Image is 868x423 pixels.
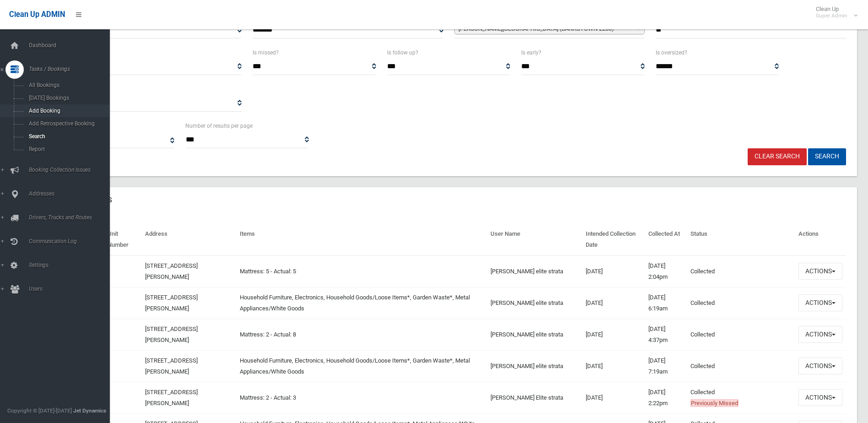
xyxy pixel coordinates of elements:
[26,133,109,140] span: Search
[26,95,109,101] span: [DATE] Bookings
[687,382,795,413] td: Collected
[808,148,846,165] button: Search
[582,350,645,382] td: [DATE]
[141,224,236,255] th: Address
[145,294,198,312] a: [STREET_ADDRESS][PERSON_NAME]
[656,48,687,58] label: Is oversized?
[387,48,418,58] label: Is follow up?
[26,82,109,88] span: All Bookings
[26,120,109,127] span: Add Retrospective Booking
[145,357,198,375] a: [STREET_ADDRESS][PERSON_NAME]
[521,48,541,58] label: Is early?
[795,224,846,255] th: Actions
[816,12,847,19] small: Super Admin
[748,148,807,165] a: Clear Search
[236,287,487,319] td: Household Furniture, Electronics, Household Goods/Loose Items*, Garden Waste*, Metal Appliances/W...
[26,286,117,292] span: Users
[9,10,65,19] span: Clean Up ADMIN
[687,287,795,319] td: Collected
[645,224,687,255] th: Collected At
[487,319,582,350] td: [PERSON_NAME] elite strata
[145,325,198,343] a: [STREET_ADDRESS][PERSON_NAME]
[26,146,109,152] span: Report
[487,382,582,413] td: [PERSON_NAME] Elite strata
[145,262,198,280] a: [STREET_ADDRESS][PERSON_NAME]
[798,263,842,280] button: Actions
[645,319,687,350] td: [DATE] 4:37pm
[26,42,117,49] span: Dashboard
[582,319,645,350] td: [DATE]
[582,287,645,319] td: [DATE]
[582,255,645,287] td: [DATE]
[487,350,582,382] td: [PERSON_NAME] elite strata
[645,350,687,382] td: [DATE] 7:19am
[487,255,582,287] td: [PERSON_NAME] elite strata
[145,389,198,407] a: [STREET_ADDRESS][PERSON_NAME]
[236,382,487,413] td: Mattress: 2 - Actual: 3
[236,224,487,255] th: Items
[582,382,645,413] td: [DATE]
[104,224,142,255] th: Unit Number
[26,214,117,221] span: Drivers, Trucks and Routes
[687,255,795,287] td: Collected
[236,255,487,287] td: Mattress: 5 - Actual: 5
[582,224,645,255] th: Intended Collection Date
[645,382,687,413] td: [DATE] 2:22pm
[798,358,842,374] button: Actions
[26,238,117,244] span: Communication Log
[690,399,739,407] span: Previously Missed
[645,255,687,287] td: [DATE] 2:04pm
[487,287,582,319] td: [PERSON_NAME] elite strata
[687,350,795,382] td: Collected
[487,224,582,255] th: User Name
[645,287,687,319] td: [DATE] 6:19am
[7,407,72,414] span: Copyright © [DATE]-[DATE]
[687,319,795,350] td: Collected
[253,48,279,58] label: Is missed?
[798,294,842,311] button: Actions
[811,5,857,19] span: Clean Up
[26,262,117,268] span: Settings
[26,108,109,114] span: Add Booking
[687,224,795,255] th: Status
[26,66,117,72] span: Tasks / Bookings
[798,389,842,406] button: Actions
[236,319,487,350] td: Mattress: 2 - Actual: 8
[73,407,106,414] strong: Jet Dynamics
[798,326,842,343] button: Actions
[236,350,487,382] td: Household Furniture, Electronics, Household Goods/Loose Items*, Garden Waste*, Metal Appliances/W...
[26,190,117,197] span: Addresses
[185,121,253,131] label: Number of results per page
[26,167,117,173] span: Booking Collection Issues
